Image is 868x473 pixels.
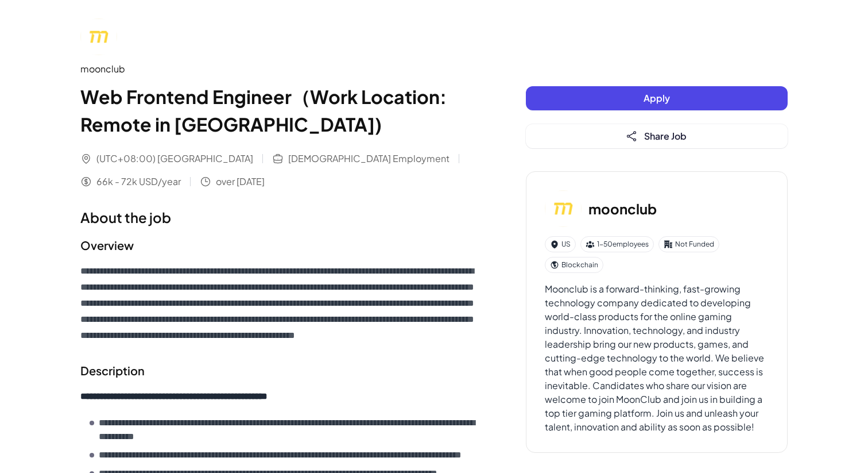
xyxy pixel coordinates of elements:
span: (UTC+08:00) [GEOGRAPHIC_DATA] [96,152,253,166]
div: 1-50 employees [580,236,654,252]
div: moonclub [80,62,480,76]
button: Apply [526,86,788,110]
div: Moonclub is a forward-thinking, fast-growing technology company dedicated to developing world-cla... [545,282,769,434]
h2: Overview [80,237,480,254]
span: Share Job [644,130,687,142]
h2: Description [80,362,480,379]
img: mo [80,18,117,55]
img: mo [545,190,582,227]
h1: About the job [80,207,480,228]
div: US [545,236,576,252]
div: Not Funded [658,236,719,252]
button: Share Job [526,124,788,148]
div: Blockchain [545,257,603,273]
span: Apply [644,92,670,104]
span: over [DATE] [216,175,265,189]
h3: moonclub [588,198,657,219]
span: [DEMOGRAPHIC_DATA] Employment [288,152,449,166]
span: 66k - 72k USD/year [96,175,181,189]
h1: Web Frontend Engineer（Work Location: Remote in [GEOGRAPHIC_DATA]) [80,83,480,138]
